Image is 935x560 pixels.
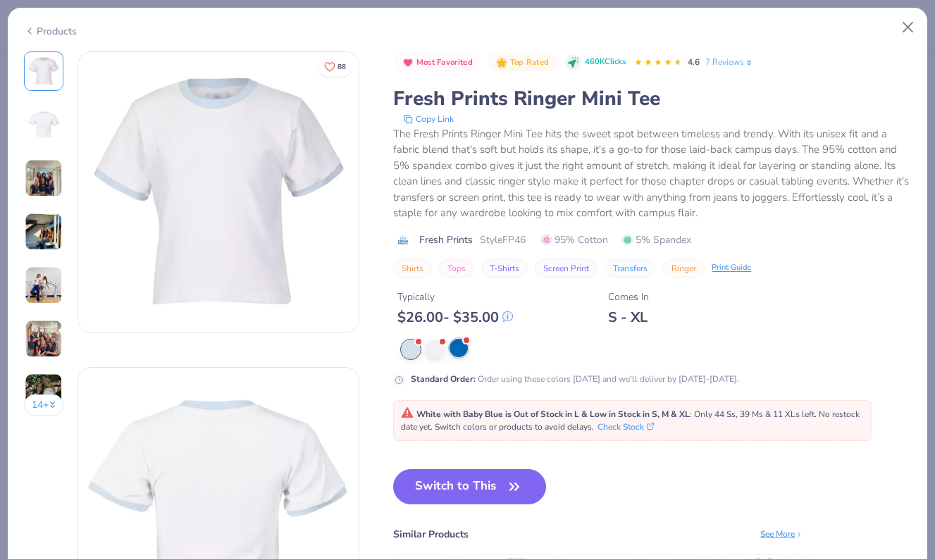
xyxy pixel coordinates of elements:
[510,58,550,66] span: Top Rated
[622,232,691,247] span: 5% Spandex
[25,213,63,251] img: User generated content
[393,126,911,221] div: The Fresh Prints Ringer Mini Tee hits the sweet spot between timeless and trendy. With its unisex...
[393,469,546,504] button: Switch to This
[393,235,412,246] img: brand logo
[634,51,682,74] div: 4.6 Stars
[541,232,608,247] span: 95% Cotton
[395,54,480,72] button: Badge Button
[439,259,474,278] button: Tops
[416,409,690,420] strong: White with Baby Blue is Out of Stock in L & Low in Stock in S, M & XL
[338,63,346,70] span: 88
[712,262,751,274] div: Print Guide
[318,56,352,77] button: Like
[27,108,61,142] img: Back
[605,259,656,278] button: Transfers
[399,112,458,126] button: copy to clipboard
[401,409,860,433] span: : Only 44 Ss, 39 Ms & 11 XLs left. No restock date yet. Switch colors or products to avoid delays.
[24,394,64,416] button: 14+
[402,57,414,68] img: Most Favorited sort
[25,373,63,411] img: User generated content
[597,421,654,433] button: Check Stock
[535,259,597,278] button: Screen Print
[496,57,507,68] img: Top Rated sort
[688,56,700,68] span: 4.6
[393,527,469,542] div: Similar Products
[416,58,473,66] span: Most Favorited
[419,232,473,247] span: Fresh Prints
[481,259,528,278] button: T-Shirts
[397,290,513,304] div: Typically
[397,309,513,326] div: $ 26.00 - $ 35.00
[27,54,61,88] img: Front
[411,373,739,385] div: Order using these colors [DATE] and we'll deliver by [DATE]-[DATE].
[411,373,476,385] strong: Standard Order :
[663,259,705,278] button: Ringer
[585,56,626,68] span: 460K Clicks
[25,266,63,304] img: User generated content
[78,52,359,332] img: Front
[24,24,77,39] div: Products
[760,528,803,540] div: See More
[608,290,649,304] div: Comes In
[393,259,432,278] button: Shirts
[608,309,649,326] div: S - XL
[393,85,911,112] div: Fresh Prints Ringer Mini Tee
[488,54,556,72] button: Badge Button
[705,56,754,68] a: 7 Reviews
[25,320,63,358] img: User generated content
[480,232,526,247] span: Style FP46
[25,159,63,197] img: User generated content
[895,14,922,41] button: Close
